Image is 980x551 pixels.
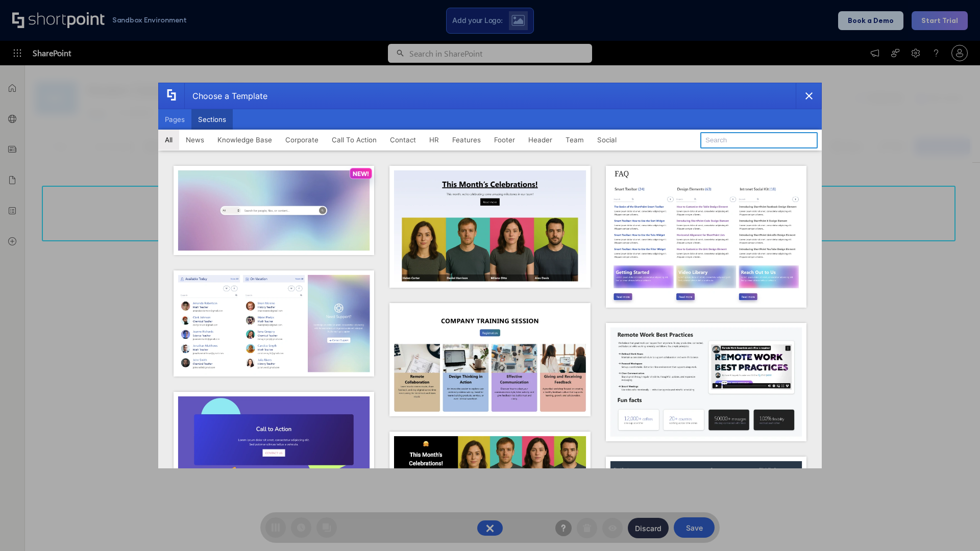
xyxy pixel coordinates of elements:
[383,130,423,150] button: Contact
[179,130,211,150] button: News
[184,83,267,109] div: Choose a Template
[446,130,487,150] button: Features
[559,130,591,150] button: Team
[211,130,279,150] button: Knowledge Base
[191,109,233,130] button: Sections
[158,130,179,150] button: All
[158,109,191,130] button: Pages
[700,132,818,148] input: Search
[591,130,623,150] button: Social
[522,130,559,150] button: Header
[325,130,383,150] button: Call To Action
[929,502,980,551] iframe: Chat Widget
[353,170,369,178] p: NEW!
[279,130,325,150] button: Corporate
[158,83,822,468] div: template selector
[487,130,522,150] button: Footer
[423,130,446,150] button: HR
